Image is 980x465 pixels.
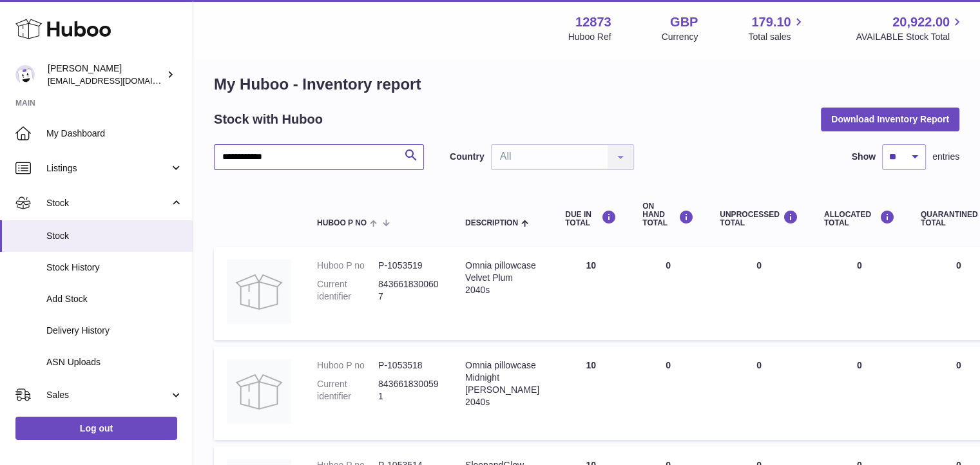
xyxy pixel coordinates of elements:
[450,151,485,163] label: Country
[748,31,805,43] span: Total sales
[751,14,791,31] span: 179.10
[378,359,439,372] dd: P-1053518
[856,31,965,43] span: AVAILABLE Stock Total
[956,360,961,370] span: 0
[956,260,961,270] span: 0
[227,359,291,424] img: product image
[629,346,707,440] td: 0
[852,151,876,163] label: Show
[317,359,378,372] dt: Huboo P no
[642,202,694,228] div: ON HAND Total
[821,108,959,131] button: Download Inventory Report
[378,278,439,303] dd: 8436618300607
[46,230,183,242] span: Stock
[670,14,698,31] strong: GBP
[378,260,439,272] dd: P-1053519
[46,162,169,175] span: Listings
[46,356,183,368] span: ASN Uploads
[317,260,378,272] dt: Huboo P no
[552,346,629,440] td: 10
[811,346,908,440] td: 0
[227,260,291,324] img: product image
[824,210,895,227] div: ALLOCATED Total
[317,378,378,403] dt: Current identifier
[48,75,189,86] span: [EMAIL_ADDRESS][DOMAIN_NAME]
[48,62,164,87] div: [PERSON_NAME]
[46,389,169,401] span: Sales
[811,247,908,340] td: 0
[748,14,805,43] a: 179.10 Total sales
[317,278,378,303] dt: Current identifier
[707,346,811,440] td: 0
[465,359,539,408] div: Omnia pillowcase Midnight [PERSON_NAME] 2040s
[856,14,965,43] a: 20,922.00 AVAILABLE Stock Total
[892,14,950,31] span: 20,922.00
[46,197,169,209] span: Stock
[552,247,629,340] td: 10
[568,31,611,43] div: Huboo Ref
[465,260,539,296] div: Omnia pillowcase Velvet Plum 2040s
[317,219,367,227] span: Huboo P no
[932,151,959,163] span: entries
[465,219,518,227] span: Description
[565,210,617,227] div: DUE IN TOTAL
[15,65,35,84] img: tikhon.oleinikov@sleepandglow.com
[378,378,439,403] dd: 8436618300591
[575,14,611,31] strong: 12873
[707,247,811,340] td: 0
[46,128,183,140] span: My Dashboard
[214,111,323,128] h2: Stock with Huboo
[629,247,707,340] td: 0
[720,210,798,227] div: UNPROCESSED Total
[662,31,698,43] div: Currency
[214,74,959,95] h1: My Huboo - Inventory report
[46,293,183,305] span: Add Stock
[46,325,183,337] span: Delivery History
[46,261,183,274] span: Stock History
[15,417,177,440] a: Log out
